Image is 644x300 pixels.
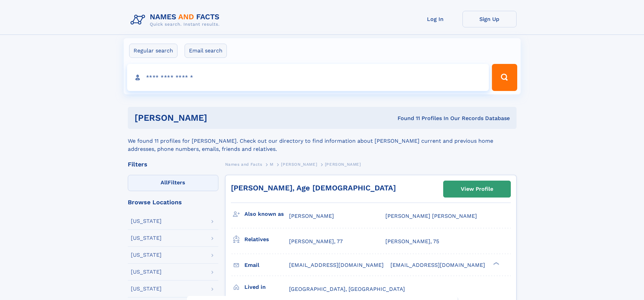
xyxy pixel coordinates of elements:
h1: [PERSON_NAME] [135,114,303,122]
label: Filters [128,175,218,191]
label: Email search [185,44,227,58]
h3: Email [244,259,289,271]
span: [PERSON_NAME] [281,162,317,167]
a: [PERSON_NAME], 77 [289,238,343,245]
label: Regular search [129,44,177,58]
span: [PERSON_NAME] [289,213,334,219]
a: Log In [408,11,462,27]
div: Found 11 Profiles In Our Records Database [302,115,510,122]
span: [EMAIL_ADDRESS][DOMAIN_NAME] [390,262,485,268]
a: [PERSON_NAME], Age [DEMOGRAPHIC_DATA] [231,184,396,192]
span: [PERSON_NAME] [325,162,361,167]
div: [US_STATE] [131,218,162,224]
span: M [270,162,273,167]
div: We found 11 profiles for [PERSON_NAME]. Check out our directory to find information about [PERSON... [128,129,517,153]
div: View Profile [461,181,493,197]
div: [US_STATE] [131,252,162,258]
a: Sign Up [462,11,517,27]
a: Names and Facts [225,160,262,168]
h3: Relatives [244,234,289,245]
input: search input [127,64,489,91]
span: All [161,179,168,186]
span: [PERSON_NAME] [PERSON_NAME] [385,213,477,219]
div: ❯ [492,261,500,266]
button: Search Button [492,64,517,91]
div: [US_STATE] [131,269,162,275]
a: [PERSON_NAME] [281,160,317,168]
a: [PERSON_NAME], 75 [385,238,439,245]
h3: Also known as [244,208,289,220]
img: Logo Names and Facts [128,11,225,29]
span: [GEOGRAPHIC_DATA], [GEOGRAPHIC_DATA] [289,286,405,292]
span: [EMAIL_ADDRESS][DOMAIN_NAME] [289,262,384,268]
div: Filters [128,161,218,167]
div: [US_STATE] [131,235,162,241]
div: Browse Locations [128,199,218,205]
a: M [270,160,273,168]
div: [US_STATE] [131,286,162,292]
a: View Profile [444,181,510,197]
h3: Lived in [244,281,289,293]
